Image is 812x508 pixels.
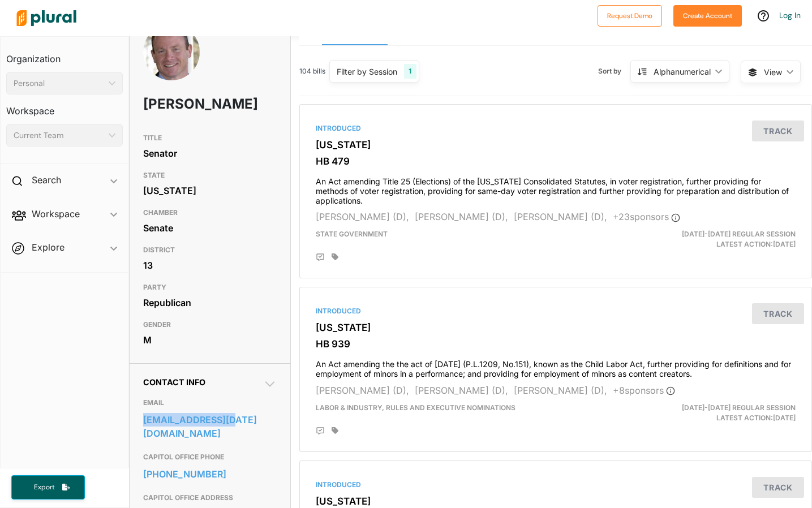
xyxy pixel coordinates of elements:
[316,427,325,436] div: Add Position Statement
[316,480,796,490] div: Introduced
[332,253,338,261] div: Add tags
[299,66,325,76] span: 104 bills
[143,450,277,464] h3: CAPITOL OFFICE PHONE
[143,24,200,103] img: Headshot of Scott Martin
[598,5,662,27] button: Request Demo
[514,385,607,396] span: [PERSON_NAME] (D),
[6,42,123,67] h3: Organization
[143,466,277,483] a: [PHONE_NUMBER]
[682,230,796,238] span: [DATE]-[DATE] Regular Session
[598,66,630,76] span: Sort by
[143,257,277,274] div: 13
[752,477,804,498] button: Track
[316,139,796,150] h3: [US_STATE]
[613,385,675,396] span: + 8 sponsor s
[638,403,804,423] div: Latest Action: [DATE]
[682,403,796,412] span: [DATE]-[DATE] Regular Session
[752,303,804,324] button: Track
[143,411,277,442] a: [EMAIL_ADDRESS][DATE][DOMAIN_NAME]
[143,182,277,199] div: [US_STATE]
[316,403,515,412] span: Labor & Industry, RULES AND EXECUTIVE NOMINATIONS
[143,318,277,332] h3: GENDER
[316,306,796,316] div: Introduced
[143,206,277,219] h3: CHAMBER
[415,211,508,222] span: [PERSON_NAME] (D),
[14,78,104,89] div: Personal
[143,396,277,410] h3: EMAIL
[316,354,796,379] h4: An Act amending the the act of [DATE] (P.L.1209, No.151), known as the Child Labor Act, further p...
[143,332,277,348] div: M
[14,130,104,141] div: Current Team
[6,94,123,119] h3: Workspace
[143,491,277,505] h3: CAPITOL OFFICE ADDRESS
[316,123,796,134] div: Introduced
[514,211,607,222] span: [PERSON_NAME] (D),
[415,385,508,396] span: [PERSON_NAME] (D),
[654,66,711,78] div: Alphanumerical
[764,66,782,78] span: View
[316,230,388,238] span: State Government
[598,9,662,21] a: Request Demo
[143,169,277,182] h3: STATE
[316,385,409,396] span: [PERSON_NAME] (D),
[316,156,796,167] h3: HB 479
[143,87,224,121] h1: [PERSON_NAME]
[143,219,277,236] div: Senate
[316,253,325,262] div: Add Position Statement
[316,211,409,222] span: [PERSON_NAME] (D),
[673,5,742,27] button: Create Account
[779,10,801,20] a: Log In
[32,174,61,186] h2: Search
[143,294,277,311] div: Republican
[404,64,416,79] div: 1
[316,171,796,205] h4: An Act amending Title 25 (Elections) of the [US_STATE] Consolidated Statutes, in voter registrati...
[332,427,338,434] div: Add tags
[316,322,796,333] h3: [US_STATE]
[143,281,277,294] h3: PARTY
[613,211,680,222] span: + 23 sponsor s
[26,483,62,492] span: Export
[673,9,742,21] a: Create Account
[316,338,796,350] h3: HB 939
[638,229,804,249] div: Latest Action: [DATE]
[337,66,397,78] div: Filter by Session
[143,243,277,257] h3: DISTRICT
[11,475,85,500] button: Export
[752,120,804,141] button: Track
[143,145,277,162] div: Senator
[316,496,796,507] h3: [US_STATE]
[143,131,277,145] h3: TITLE
[143,377,205,387] span: Contact Info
